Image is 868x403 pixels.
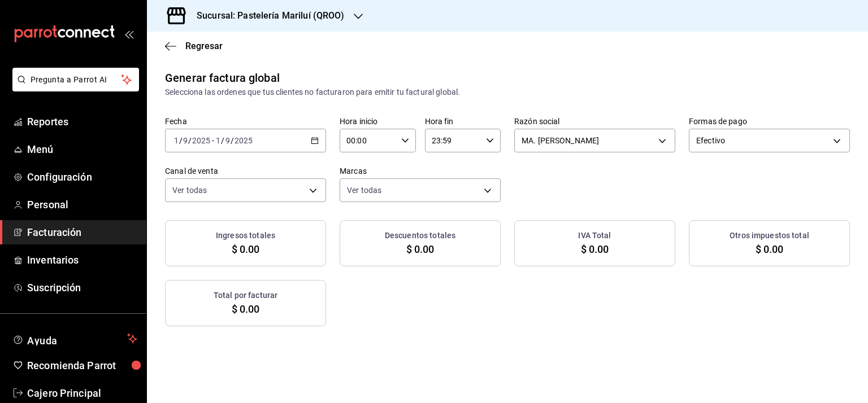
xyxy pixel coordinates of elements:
[340,117,416,125] label: Hora inicio
[234,136,253,145] input: ----
[165,69,280,86] div: Generar factura global
[188,136,192,145] span: /
[188,9,345,23] h3: Sucursal: Pastelería Mariluí (QROO)
[514,117,675,125] label: Razón social
[173,136,179,145] input: --
[183,136,188,145] input: --
[185,41,223,51] span: Regresar
[192,136,211,145] input: ----
[172,185,207,196] span: Ver todas
[124,29,133,38] button: open_drawer_menu
[232,242,260,257] span: $ 0.00
[215,136,221,145] input: --
[27,332,123,345] span: Ayuda
[27,114,137,129] span: Reportes
[756,242,784,257] span: $ 0.00
[425,117,501,125] label: Hora fin
[165,117,326,125] label: Fecha
[27,386,137,401] span: Cajero Principal
[12,68,139,91] button: Pregunta a Parrot AI
[578,230,611,242] h3: IVA Total
[689,117,850,125] label: Formas de pago
[347,185,381,196] span: Ver todas
[27,225,137,240] span: Facturación
[385,230,455,242] h3: Descuentos totales
[27,358,137,373] span: Recomienda Parrot
[406,242,435,257] span: $ 0.00
[689,129,850,152] div: Efectivo
[340,167,501,175] label: Marcas
[232,301,260,317] span: $ 0.00
[179,136,183,145] span: /
[581,242,609,257] span: $ 0.00
[730,230,809,242] h3: Otros impuestos total
[514,129,675,152] div: MA. [PERSON_NAME]
[165,167,326,175] label: Canal de venta
[27,197,137,212] span: Personal
[27,252,137,268] span: Inventarios
[221,136,224,145] span: /
[212,136,214,145] span: -
[165,86,850,98] div: Selecciona las ordenes que tus clientes no facturaron para emitir tu factural global.
[231,136,234,145] span: /
[165,41,223,51] button: Regresar
[214,290,277,301] h3: Total por facturar
[225,136,231,145] input: --
[8,82,139,94] a: Pregunta a Parrot AI
[27,142,137,157] span: Menú
[216,230,275,242] h3: Ingresos totales
[31,74,121,86] span: Pregunta a Parrot AI
[27,280,137,295] span: Suscripción
[27,169,137,185] span: Configuración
